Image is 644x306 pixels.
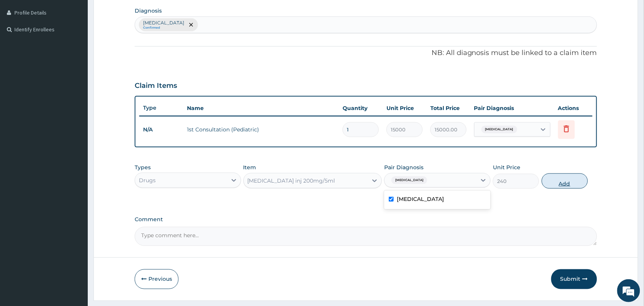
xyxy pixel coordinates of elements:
[44,96,105,173] span: We're online!
[248,177,335,185] div: [MEDICAL_DATA] inj 200mg/5ml
[40,43,128,53] div: Chat with us now
[143,26,184,30] small: Confirmed
[135,7,162,15] label: Diagnosis
[135,164,151,171] label: Types
[135,216,597,223] label: Comment
[135,82,177,90] h3: Claim Items
[493,164,520,171] label: Unit Price
[135,48,597,58] p: NB: All diagnosis must be linked to a claim item
[143,20,184,26] p: [MEDICAL_DATA]
[551,269,597,289] button: Submit
[139,101,183,115] th: Type
[243,164,256,171] label: Item
[470,100,554,116] th: Pair Diagnosis
[481,126,517,133] span: [MEDICAL_DATA]
[397,195,444,203] label: [MEDICAL_DATA]
[14,38,31,57] img: d_794563401_company_1708531726252_794563401
[4,209,145,235] textarea: Type your message and hit 'Enter'
[383,100,427,116] th: Unit Price
[139,176,156,184] div: Drugs
[139,123,183,137] td: N/A
[183,122,339,137] td: 1st Consultation (Pediatric)
[339,100,383,116] th: Quantity
[384,164,423,171] label: Pair Diagnosis
[542,173,588,189] button: Add
[391,176,427,184] span: [MEDICAL_DATA]
[125,4,143,22] div: Minimize live chat window
[188,21,195,28] span: remove selection option
[427,100,470,116] th: Total Price
[135,269,179,289] button: Previous
[183,100,339,116] th: Name
[554,100,592,116] th: Actions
